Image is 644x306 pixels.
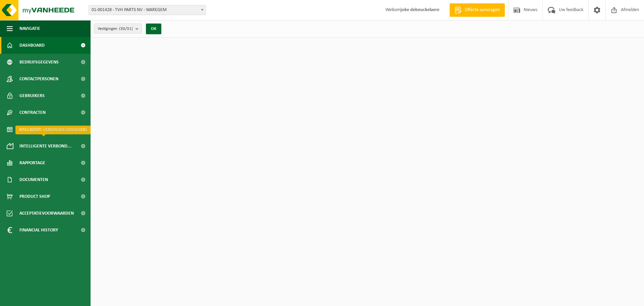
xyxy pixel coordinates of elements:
strong: joke debeuckelaere [400,7,439,12]
span: Contracten [19,104,46,121]
span: Financial History [19,222,58,238]
span: Navigatie [19,20,40,37]
button: OK [146,24,161,34]
span: Gebruikers [19,87,45,104]
count: (30/31) [119,27,133,31]
span: Rapportage [19,155,45,171]
span: Intelligente verbond... [19,138,71,155]
span: 01-001428 - TVH PARTS NV - WAREGEM [89,5,206,15]
span: Product Shop [19,188,50,205]
span: Vestigingen [98,24,133,34]
span: Kalender [19,121,40,138]
span: 01-001428 - TVH PARTS NV - WAREGEM [89,5,206,15]
span: Dashboard [19,37,45,54]
span: Offerte aanvragen [463,7,501,13]
button: Vestigingen(30/31) [94,24,142,34]
span: Documenten [19,171,48,188]
span: Acceptatievoorwaarden [19,205,74,222]
span: Bedrijfsgegevens [19,54,59,71]
a: Offerte aanvragen [449,3,505,17]
span: Contactpersonen [19,71,58,87]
